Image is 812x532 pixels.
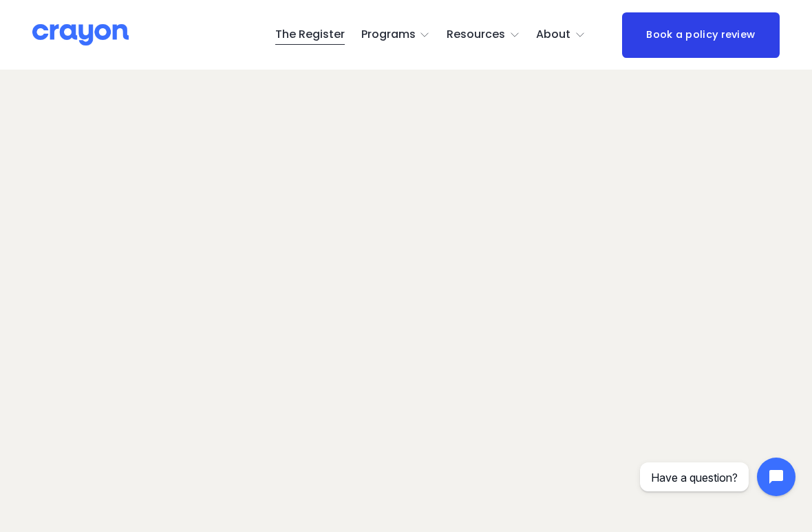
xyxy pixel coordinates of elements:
span: About [536,25,570,45]
a: Book a policy review [622,12,780,58]
a: folder dropdown [536,24,586,46]
a: folder dropdown [361,24,431,46]
img: Crayon [32,23,129,47]
span: Resources [447,25,505,45]
a: folder dropdown [447,24,520,46]
span: Programs [361,25,416,45]
a: The Register [275,24,345,46]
